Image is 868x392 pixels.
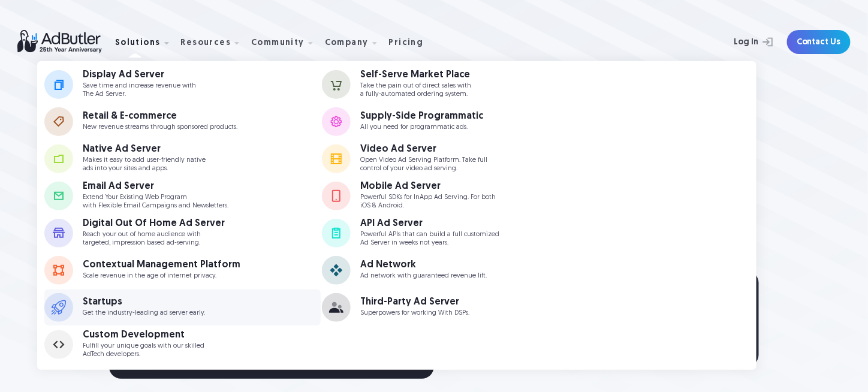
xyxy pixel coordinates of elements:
div: Third-Party Ad Server [360,297,469,307]
p: Ad network with guaranteed revenue lift. [360,272,487,280]
div: Retail & E-commerce [83,111,237,121]
div: Resources [181,39,231,47]
div: Self-Serve Market Place [360,70,471,80]
a: Digital Out Of Home Ad Server Reach your out of home audience withtargeted, impression based ad-s... [44,215,321,251]
a: API Ad Server Powerful APIs that can build a full customizedAd Server in weeks not years. [322,215,599,251]
nav: Solutions [37,61,757,370]
div: Solutions [115,39,161,47]
a: Supply-Side Programmatic All you need for programmatic ads. [322,104,599,140]
a: Ad Network Ad network with guaranteed revenue lift. [322,252,599,288]
div: Solutions [115,23,179,61]
a: Mobile Ad Server Powerful SDKs for InApp Ad Serving. For bothiOS & Android. [322,178,599,214]
a: Custom Development Fulfill your unique goals with our skilledAdTech developers. [44,327,321,363]
p: Open Video Ad Serving Platform. Take full control of your video ad serving. [360,156,487,172]
p: Extend Your Existing Web Program with Flexible Email Campaigns and Newsletters. [83,194,228,209]
div: Company [325,39,369,47]
a: Startups Get the industry-leading ad server early. [44,290,321,325]
a: Third-Party Ad Server Superpowers for working With DSPs. [322,290,599,325]
a: Pricing [389,37,433,47]
p: Take the pain out of direct sales with a fully-automated ordering system. [360,82,471,98]
div: Resources [181,23,249,61]
div: Community [251,23,323,61]
div: Mobile Ad Server [360,182,496,191]
div: Community [251,39,305,47]
p: Makes it easy to add user-friendly native ads into your sites and apps. [83,156,206,172]
a: Contact Us [787,30,851,54]
div: Contextual Management Platform [83,260,240,270]
p: Scale revenue in the age of internet privacy. [83,272,240,280]
div: Custom Development [83,330,204,340]
div: API Ad Server [360,219,499,228]
div: Company [325,23,387,61]
a: Native Ad Server Makes it easy to add user-friendly nativeads into your sites and apps. [44,141,321,177]
a: Video Ad Server Open Video Ad Serving Platform. Take fullcontrol of your video ad serving. [322,141,599,177]
p: Powerful APIs that can build a full customized Ad Server in weeks not years. [360,231,499,246]
p: Get the industry-leading ad server early. [83,309,205,317]
div: Display Ad Server [83,70,196,80]
div: Pricing [389,39,424,47]
a: Self-Serve Market Place Take the pain out of direct sales witha fully-automated ordering system. [322,67,599,102]
a: Retail & E-commerce New revenue streams through sponsored products. [44,104,321,140]
div: Digital Out Of Home Ad Server [83,219,225,228]
p: All you need for programmatic ads. [360,123,483,131]
div: Supply-Side Programmatic [360,111,483,121]
a: Display Ad Server Save time and increase revenue withThe Ad Server. [44,67,321,102]
a: Log In [702,30,780,54]
p: Save time and increase revenue with The Ad Server. [83,82,196,98]
div: Ad Network [360,260,487,270]
div: Email Ad Server [83,182,228,191]
p: New revenue streams through sponsored products. [83,123,237,131]
div: Startups [83,297,205,307]
p: Superpowers for working With DSPs. [360,309,469,317]
p: Powerful SDKs for InApp Ad Serving. For both iOS & Android. [360,194,496,209]
a: Contextual Management Platform Scale revenue in the age of internet privacy. [44,252,321,288]
a: Email Ad Server Extend Your Existing Web Programwith Flexible Email Campaigns and Newsletters. [44,178,321,214]
p: Fulfill your unique goals with our skilled AdTech developers. [83,342,204,358]
div: Native Ad Server [83,144,206,154]
div: Video Ad Server [360,144,487,154]
p: Reach your out of home audience with targeted, impression based ad-serving. [83,231,225,246]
